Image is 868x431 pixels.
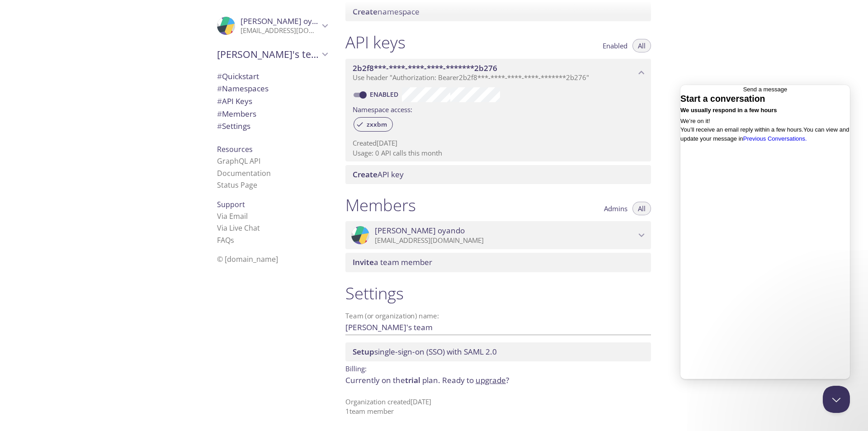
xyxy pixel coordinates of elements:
[353,148,644,158] p: Usage: 0 API calls this month
[210,43,335,66] div: Jerold's team
[405,375,420,385] span: trial
[597,39,633,52] button: Enabled
[217,48,319,61] span: [PERSON_NAME]'s team
[680,85,850,379] iframe: Help Scout Beacon - Live Chat, Contact Form, and Knowledge Base
[217,96,252,106] span: API Keys
[217,83,269,94] span: Namespaces
[210,11,335,41] div: Jerold oyando
[231,235,234,245] span: s
[210,82,335,95] div: Namespaces
[241,16,330,26] span: [PERSON_NAME] oyando
[345,221,651,249] div: Jerold oyando
[217,71,222,81] span: #
[217,109,256,119] span: Members
[217,211,248,221] a: Via Email
[217,83,222,94] span: #
[210,108,335,120] div: Members
[345,397,651,417] p: Organization created [DATE] 1 team member
[217,156,260,166] a: GraphQL API
[217,121,222,131] span: #
[217,180,257,190] a: Status Page
[345,313,439,319] label: Team (or organization) name:
[353,257,374,267] span: Invite
[210,95,335,108] div: API Keys
[375,236,636,245] p: [EMAIL_ADDRESS][DOMAIN_NAME]
[368,90,402,99] a: Enabled
[345,374,651,386] p: Currently on the plan.
[345,165,651,184] div: Create API Key
[345,283,651,303] h1: Settings
[345,195,416,215] h1: Members
[217,254,278,264] span: © [DOMAIN_NAME]
[823,386,850,413] iframe: Help Scout Beacon - Close
[345,32,406,52] h1: API keys
[353,169,377,180] span: Create
[217,168,271,178] a: Documentation
[217,71,259,81] span: Quickstart
[217,96,222,106] span: #
[353,346,497,357] span: single-sign-on (SSO) with SAML 2.0
[210,70,335,83] div: Quickstart
[632,39,651,52] button: All
[353,138,644,148] p: Created [DATE]
[353,257,432,267] span: a team member
[353,346,374,357] span: Setup
[354,117,393,132] div: zxxbm
[210,120,335,133] div: Team Settings
[345,253,651,272] div: Invite a team member
[217,223,260,233] a: Via Live Chat
[345,342,651,361] div: Setup SSO
[476,375,506,385] a: upgrade
[632,202,651,215] button: All
[217,199,245,209] span: Support
[375,226,465,236] span: [PERSON_NAME] oyando
[353,102,412,115] label: Namespace access:
[217,121,250,131] span: Settings
[345,361,651,374] p: Billing:
[217,235,234,245] a: FAQ
[353,169,404,180] span: API key
[217,109,222,119] span: #
[599,202,633,215] button: Admins
[442,375,509,385] span: Ready to ?
[217,144,253,154] span: Resources
[241,26,319,35] p: [EMAIL_ADDRESS][DOMAIN_NAME]
[361,120,392,128] span: zxxbm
